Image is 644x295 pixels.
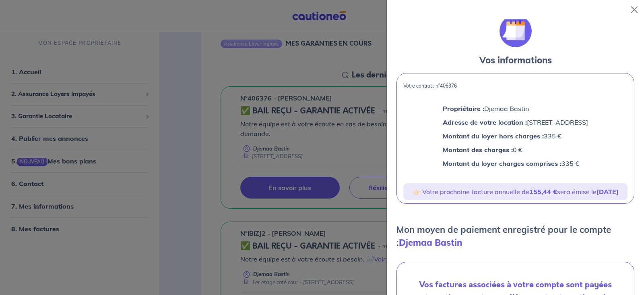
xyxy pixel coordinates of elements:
strong: Adresse de votre location : [443,118,527,126]
p: [STREET_ADDRESS] [443,117,588,128]
strong: Vos informations [479,54,552,66]
p: Votre contrat : n°406376 [403,83,627,89]
p: Mon moyen de paiement enregistré pour le compte : [396,223,634,249]
strong: Montant du loyer hors charges : [443,132,544,140]
strong: Montant des charges : [443,146,513,154]
strong: 155,44 € [529,188,557,196]
strong: Djemaa Bastin [399,237,462,248]
p: 335 € [443,131,588,141]
strong: Propriétaire : [443,105,484,113]
p: 335 € [443,158,588,169]
button: Close [628,3,641,16]
p: Djemaa Bastin [443,103,588,114]
strong: [DATE] [597,188,619,196]
img: illu_calendar.svg [500,15,532,47]
p: 0 € [443,144,588,155]
strong: Montant du loyer charges comprises : [443,159,561,167]
p: 👉🏻 Votre prochaine facture annuelle de sera émise le [407,186,624,197]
